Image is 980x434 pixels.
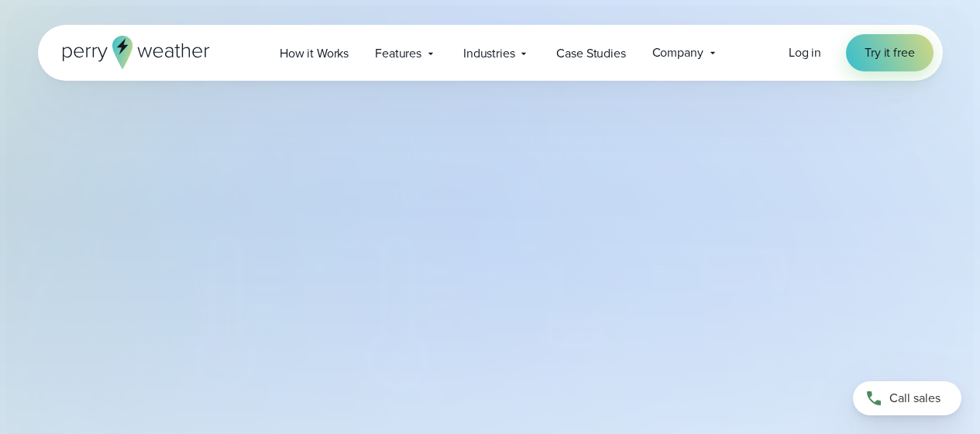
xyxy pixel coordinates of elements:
[463,44,514,63] span: Industries
[889,389,940,408] span: Call sales
[789,43,821,62] a: Log in
[865,43,914,62] span: Try it free
[846,34,933,71] a: Try it free
[266,37,362,69] a: How it Works
[543,37,638,69] a: Case Studies
[556,44,625,63] span: Case Studies
[789,43,821,61] span: Log in
[652,43,703,62] span: Company
[853,381,961,415] a: Call sales
[280,44,349,63] span: How it Works
[375,44,421,63] span: Features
